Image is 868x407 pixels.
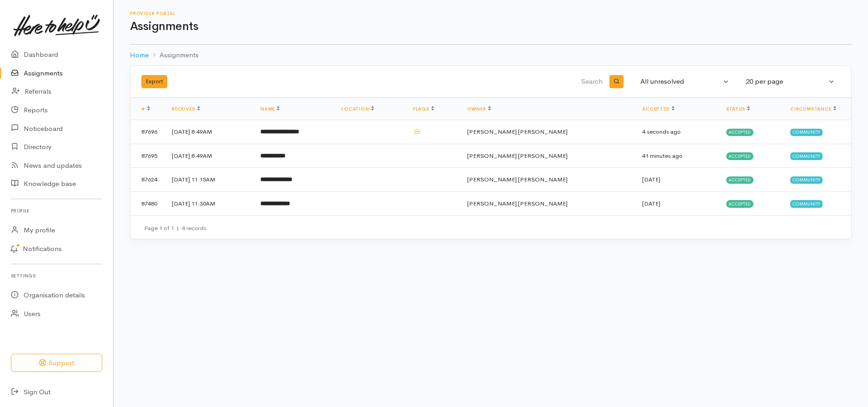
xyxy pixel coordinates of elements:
time: [DATE] [642,176,660,183]
a: Home [130,50,149,60]
td: 87624 [130,168,165,192]
span: Community [790,129,823,136]
span: [PERSON_NAME] [PERSON_NAME] [467,200,568,207]
td: [DATE] 8:49AM [165,120,253,144]
a: Flags [413,106,434,112]
span: Accepted [726,129,754,136]
div: All unresolved [640,76,721,87]
h6: Profile [11,205,102,217]
td: 87480 [130,191,165,215]
h6: Provider Portal [130,11,852,16]
a: # [141,106,150,112]
td: [DATE] 11:15AM [165,168,253,192]
button: 20 per page [740,73,840,90]
span: Community [790,200,823,207]
a: Location [341,106,374,112]
span: | [177,224,179,232]
h6: Settings [11,270,102,282]
td: 87696 [130,120,165,144]
span: Accepted [726,152,754,160]
time: [DATE] [642,200,660,207]
span: [PERSON_NAME] [PERSON_NAME] [467,152,568,160]
span: [PERSON_NAME] [PERSON_NAME] [467,128,568,136]
div: 20 per page [746,76,827,87]
button: All unresolved [635,73,735,90]
span: Community [790,152,823,160]
a: Status [726,106,750,112]
button: Support [11,354,102,372]
span: Community [790,176,823,184]
td: 87695 [130,144,165,168]
td: [DATE] 8:49AM [165,144,253,168]
span: Accepted [726,176,754,184]
time: 4 seconds ago [642,128,681,136]
li: Assignments [149,50,199,60]
span: Accepted [726,200,754,207]
small: Page 1 of 1 4 records [144,224,206,232]
td: [DATE] 11:30AM [165,191,253,215]
span: [PERSON_NAME] [PERSON_NAME] [467,176,568,183]
a: Circumstance [790,106,836,112]
a: Name [260,106,279,112]
a: Owner [467,106,491,112]
input: Search [388,71,604,93]
nav: breadcrumb [130,45,852,66]
a: Received [172,106,200,112]
a: Accepted [642,106,674,112]
h1: Assignments [130,20,852,33]
time: 41 minutes ago [642,152,683,160]
button: Export [141,75,167,88]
